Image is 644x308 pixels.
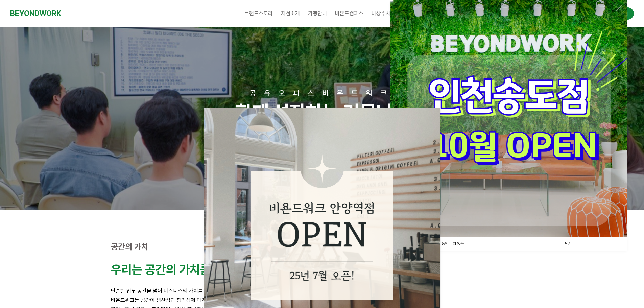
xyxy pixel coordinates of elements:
[10,7,61,20] a: BEYONDWORK
[111,286,533,295] p: 단순한 업무 공간을 넘어 비즈니스의 가치를 높이는 영감의 공간을 만듭니다.
[372,10,400,17] span: 비상주사무실
[304,5,331,22] a: 가맹안내
[281,10,300,17] span: 지점소개
[335,10,363,17] span: 비욘드캠퍼스
[240,5,277,22] a: 브랜드스토리
[509,237,627,251] a: 닫기
[244,10,273,17] span: 브랜드스토리
[308,10,327,17] span: 가맹안내
[331,5,367,22] a: 비욘드캠퍼스
[111,262,258,277] strong: 우리는 공간의 가치를 높입니다.
[390,237,509,251] a: 1일 동안 보지 않음
[277,5,304,22] a: 지점소개
[111,242,148,252] strong: 공간의 가치
[111,295,533,305] p: 비욘드워크는 공간이 생산성과 창의성에 미치는 영향을 잘 알고 있습니다.
[367,5,404,22] a: 비상주사무실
